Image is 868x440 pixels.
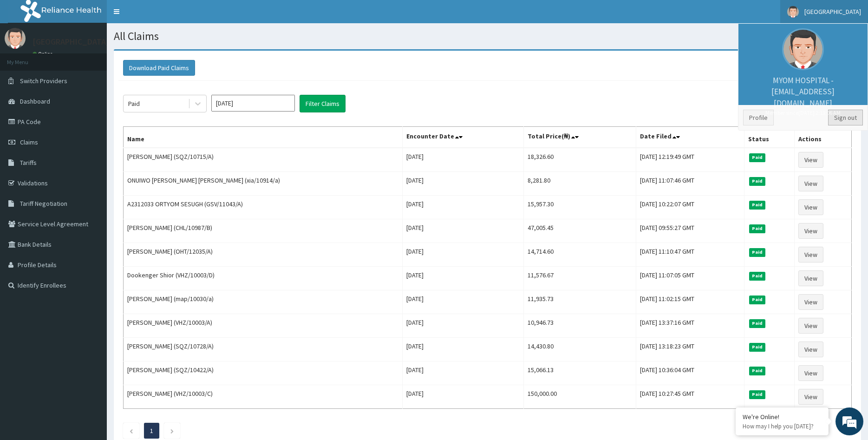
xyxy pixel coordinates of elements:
[124,290,403,314] td: [PERSON_NAME] (map/10030/a)
[636,338,744,361] td: [DATE] 13:18:23 GMT
[782,28,824,70] img: User Image
[749,224,766,233] span: Paid
[128,99,140,108] div: Paid
[20,158,37,167] span: Tariffs
[403,196,524,219] td: [DATE]
[743,110,774,125] a: Profile
[403,243,524,267] td: [DATE]
[524,219,636,243] td: 47,005.45
[524,338,636,361] td: 14,430.80
[403,127,524,148] th: Encounter Date
[403,290,524,314] td: [DATE]
[124,196,403,219] td: A2312033 ORTYOM SESUGH (GSV/11043/A)
[33,38,109,46] p: [GEOGRAPHIC_DATA]
[636,243,744,267] td: [DATE] 11:10:47 GMT
[403,314,524,338] td: [DATE]
[20,199,67,208] span: Tariff Negotiation
[524,243,636,267] td: 14,714.60
[798,247,823,263] a: View
[749,390,766,399] span: Paid
[749,343,766,351] span: Paid
[744,127,794,148] th: Status
[636,290,744,314] td: [DATE] 11:02:15 GMT
[636,148,744,172] td: [DATE] 12:19:49 GMT
[524,267,636,290] td: 11,576.67
[636,361,744,385] td: [DATE] 10:36:04 GMT
[5,254,177,286] textarea: Type your message and hit 'Enter'
[170,427,174,435] a: Next page
[403,148,524,172] td: [DATE]
[636,219,744,243] td: [DATE] 09:55:27 GMT
[749,177,766,185] span: Paid
[124,361,403,385] td: [PERSON_NAME] (SQZ/10422/A)
[749,153,766,162] span: Paid
[798,341,823,357] a: View
[123,60,195,76] button: Download Paid Claims
[524,385,636,409] td: 150,000.00
[743,109,863,117] small: Member since [DATE] 2:13:06 AM
[124,219,403,243] td: [PERSON_NAME] (CHL/10987/B)
[20,97,50,105] span: Dashboard
[403,361,524,385] td: [DATE]
[403,385,524,409] td: [DATE]
[20,138,38,146] span: Claims
[743,422,822,430] p: How may I help you today?
[54,117,128,211] span: We're online!
[124,267,403,290] td: Dookenger Shior (VHZ/10003/D)
[749,296,766,304] span: Paid
[749,248,766,256] span: Paid
[114,30,861,42] h1: All Claims
[152,5,175,27] div: Minimize live chat window
[524,148,636,172] td: 18,326.60
[524,196,636,219] td: 15,957.30
[5,28,26,49] img: User Image
[124,172,403,196] td: ONUIWO [PERSON_NAME] [PERSON_NAME] (xia/10914/a)
[828,110,863,125] a: Sign out
[48,52,156,64] div: Chat with us now
[129,427,133,435] a: Previous page
[33,51,55,57] a: Online
[124,148,403,172] td: [PERSON_NAME] (SQZ/10715/A)
[17,46,38,70] img: d_794563401_company_1708531726252_794563401
[403,267,524,290] td: [DATE]
[798,176,823,191] a: View
[787,6,799,18] img: User Image
[124,338,403,361] td: [PERSON_NAME] (SQZ/10728/A)
[124,127,403,148] th: Name
[804,7,861,16] span: [GEOGRAPHIC_DATA]
[211,95,295,112] input: Select Month and Year
[798,365,823,381] a: View
[124,385,403,409] td: [PERSON_NAME] (VHZ/10003/C)
[403,172,524,196] td: [DATE]
[749,319,766,328] span: Paid
[743,75,863,117] p: MYOM HOSPITAL - [EMAIL_ADDRESS][DOMAIN_NAME]
[749,201,766,209] span: Paid
[749,272,766,280] span: Paid
[636,127,744,148] th: Date Filed
[636,172,744,196] td: [DATE] 11:07:46 GMT
[636,196,744,219] td: [DATE] 10:22:07 GMT
[798,318,823,334] a: View
[636,314,744,338] td: [DATE] 13:37:16 GMT
[798,223,823,239] a: View
[798,294,823,310] a: View
[124,314,403,338] td: [PERSON_NAME] (VHZ/10003/A)
[403,219,524,243] td: [DATE]
[636,267,744,290] td: [DATE] 11:07:05 GMT
[749,367,766,375] span: Paid
[300,95,346,112] button: Filter Claims
[743,413,822,421] div: We're Online!
[124,243,403,267] td: [PERSON_NAME] (OHT/12035/A)
[524,361,636,385] td: 15,066.13
[636,385,744,409] td: [DATE] 10:27:45 GMT
[798,270,823,286] a: View
[794,127,851,148] th: Actions
[403,338,524,361] td: [DATE]
[524,172,636,196] td: 8,281.80
[524,290,636,314] td: 11,935.73
[798,199,823,215] a: View
[150,427,153,435] a: Page 1 is your current page
[524,314,636,338] td: 10,946.73
[524,127,636,148] th: Total Price(₦)
[798,389,823,405] a: View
